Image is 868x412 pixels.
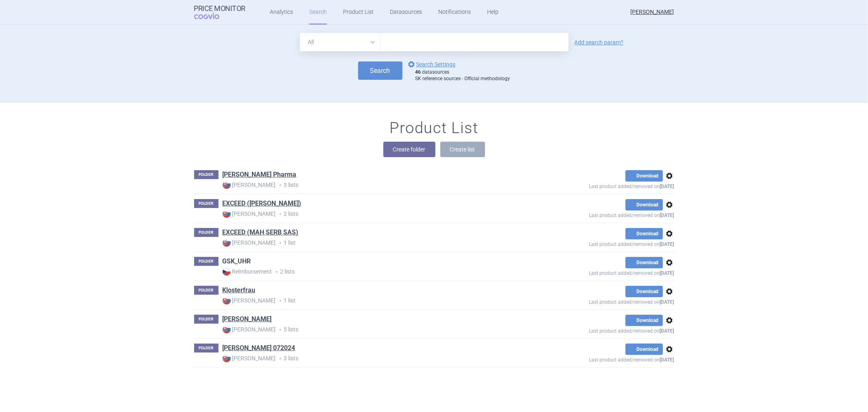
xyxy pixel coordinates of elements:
[223,210,276,218] strong: [PERSON_NAME]
[223,315,272,325] h1: Pierre Fabre
[194,315,219,324] p: FOLDER
[223,315,272,324] a: [PERSON_NAME]
[530,355,674,363] p: Last product added/removed on
[223,170,297,179] a: [PERSON_NAME] Pharma
[272,268,280,276] i: •
[194,170,219,179] p: FOLDER
[575,39,624,45] a: Add search param?
[223,325,530,334] p: 5 lists
[276,181,284,189] i: •
[223,239,276,247] strong: [PERSON_NAME]
[223,257,251,267] h1: GSK_UHR
[276,326,284,334] i: •
[223,267,272,276] strong: Reimbursement
[625,170,663,182] button: Download
[660,241,674,247] strong: [DATE]
[223,210,530,218] p: 2 lists
[194,199,219,208] p: FOLDER
[223,199,302,210] h1: EXCEED (MAH Hansa)
[625,199,663,210] button: Download
[223,354,276,362] strong: [PERSON_NAME]
[276,355,284,363] i: •
[530,210,674,218] p: Last product added/removed on
[530,239,674,247] p: Last product added/removed on
[530,182,674,189] p: Last product added/removed on
[194,4,246,13] strong: Price Monitor
[223,354,530,363] p: 3 lists
[223,296,530,305] p: 1 list
[194,228,219,237] p: FOLDER
[660,299,674,305] strong: [DATE]
[530,297,674,305] p: Last product added/removed on
[390,119,479,138] h1: Product List
[223,344,295,354] h1: Pierre Fabre 072024
[660,270,674,276] strong: [DATE]
[530,326,674,334] p: Last product added/removed on
[194,13,231,19] span: COGVIO
[194,257,219,266] p: FOLDER
[223,354,231,362] img: SK
[223,286,256,296] h1: Klosterfrau
[223,181,530,189] p: 3 lists
[223,228,299,239] h1: EXCEED (MAH SERB SAS)
[383,142,435,157] button: Create folder
[223,344,295,353] a: [PERSON_NAME] 072024
[223,170,297,181] h1: ELVA Pharma
[276,239,284,247] i: •
[223,296,231,305] img: SK
[625,344,663,355] button: Download
[194,344,219,353] p: FOLDER
[223,239,231,247] img: SK
[625,257,663,268] button: Download
[660,213,674,218] strong: [DATE]
[194,4,246,20] a: Price MonitorCOGVIO
[223,296,276,305] strong: [PERSON_NAME]
[194,286,219,295] p: FOLDER
[358,61,402,80] button: Search
[223,267,231,276] img: CZ
[223,325,276,333] strong: [PERSON_NAME]
[415,69,421,75] strong: 46
[223,210,231,218] img: SK
[276,210,284,218] i: •
[223,325,231,333] img: SK
[223,286,256,295] a: Klosterfrau
[440,142,485,157] button: Create list
[660,328,674,334] strong: [DATE]
[223,199,302,208] a: EXCEED ([PERSON_NAME])
[407,59,456,69] a: Search Settings
[625,286,663,297] button: Download
[625,315,663,326] button: Download
[276,297,284,305] i: •
[223,181,231,189] img: SK
[223,267,530,276] p: 2 lists
[223,257,251,266] a: GSK_UHR
[415,69,510,82] div: datasources SK reference sources - Official methodology
[223,181,276,189] strong: [PERSON_NAME]
[530,268,674,276] p: Last product added/removed on
[660,357,674,363] strong: [DATE]
[223,228,299,237] a: EXCEED (MAH SERB SAS)
[625,228,663,239] button: Download
[660,184,674,189] strong: [DATE]
[223,239,530,247] p: 1 list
